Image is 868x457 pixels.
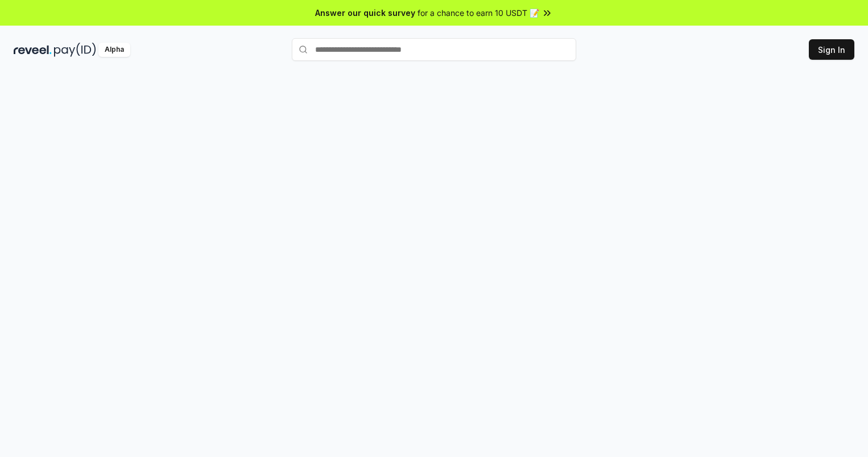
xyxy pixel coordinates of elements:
span: for a chance to earn 10 USDT 📝 [418,7,539,19]
div: Alpha [98,43,130,57]
img: pay_id [54,43,96,57]
img: reveel_dark [14,43,52,57]
button: Sign In [809,39,854,60]
span: Answer our quick survey [315,7,415,19]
